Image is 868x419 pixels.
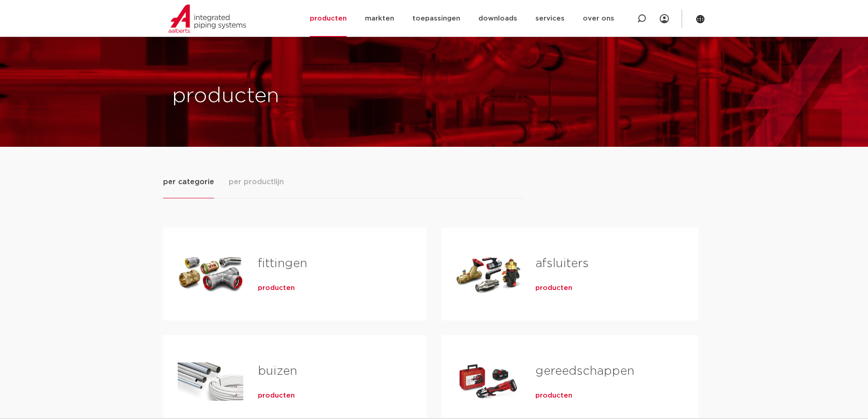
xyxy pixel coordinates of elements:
a: afsluiters [535,258,589,269]
span: per categorie [163,176,214,187]
a: fittingen [258,258,307,269]
h1: producten [172,82,430,111]
a: producten [535,391,572,400]
span: per productlijn [229,176,284,187]
a: producten [535,284,572,293]
a: buizen [258,365,297,377]
a: gereedschappen [535,365,634,377]
a: producten [258,391,295,400]
a: producten [258,284,295,293]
